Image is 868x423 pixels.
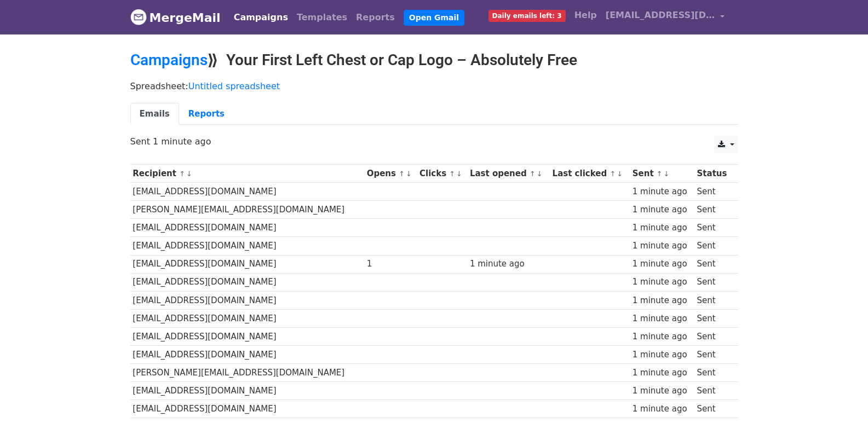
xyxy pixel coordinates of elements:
a: ↑ [657,170,663,178]
a: Emails [130,103,179,125]
td: Sent [694,273,732,291]
td: Sent [694,382,732,400]
td: [PERSON_NAME][EMAIL_ADDRESS][DOMAIN_NAME] [130,201,364,219]
img: MergeMail logo [130,9,147,25]
a: ↓ [406,170,412,178]
p: Sent 1 minute ago [130,136,738,147]
td: Sent [694,201,732,219]
td: [EMAIL_ADDRESS][DOMAIN_NAME] [130,237,364,255]
a: Campaigns [229,7,292,28]
th: Last opened [467,165,550,183]
span: [EMAIL_ADDRESS][DOMAIN_NAME] [606,9,715,22]
p: Spreadsheet: [130,80,738,92]
div: 1 [367,258,415,270]
a: ↓ [186,170,192,178]
td: [EMAIL_ADDRESS][DOMAIN_NAME] [130,219,364,237]
a: MergeMail [130,6,221,29]
td: Sent [694,219,732,237]
div: 1 minute ago [633,367,692,379]
td: Sent [694,255,732,273]
div: 1 minute ago [470,258,547,270]
div: 1 minute ago [633,385,692,397]
a: ↓ [456,170,462,178]
a: Templates [292,7,352,28]
iframe: Chat Widget [813,370,868,423]
a: Untitled spreadsheet [188,81,280,91]
a: Help [570,4,601,26]
h2: ⟫ Your First Left Chest or Cap Logo – Absolutely Free [130,51,738,69]
div: 1 minute ago [633,403,692,415]
td: [EMAIL_ADDRESS][DOMAIN_NAME] [130,183,364,201]
th: Opens [364,165,417,183]
div: 1 minute ago [633,349,692,361]
a: Open Gmail [404,10,464,26]
td: Sent [694,237,732,255]
th: Recipient [130,165,364,183]
a: Daily emails left: 3 [484,4,570,26]
span: Daily emails left: 3 [488,10,566,22]
div: 1 minute ago [633,312,692,325]
div: 1 minute ago [633,222,692,234]
td: Sent [694,183,732,201]
a: ↓ [617,170,623,178]
div: 1 minute ago [633,276,692,288]
td: Sent [694,309,732,327]
div: 1 minute ago [633,294,692,307]
a: [EMAIL_ADDRESS][DOMAIN_NAME] [601,4,729,30]
a: ↑ [610,170,616,178]
td: [EMAIL_ADDRESS][DOMAIN_NAME] [130,309,364,327]
div: 1 minute ago [633,240,692,252]
td: [EMAIL_ADDRESS][DOMAIN_NAME] [130,291,364,309]
td: [EMAIL_ADDRESS][DOMAIN_NAME] [130,255,364,273]
a: ↑ [179,170,185,178]
div: 1 minute ago [633,204,692,216]
a: ↓ [537,170,543,178]
td: Sent [694,327,732,345]
a: Reports [352,7,399,28]
th: Last clicked [550,165,630,183]
th: Clicks [417,165,467,183]
td: Sent [694,400,732,418]
div: 1 minute ago [633,186,692,198]
a: Reports [179,103,234,125]
a: ↑ [530,170,536,178]
td: [EMAIL_ADDRESS][DOMAIN_NAME] [130,273,364,291]
td: [EMAIL_ADDRESS][DOMAIN_NAME] [130,346,364,364]
td: Sent [694,291,732,309]
td: Sent [694,364,732,382]
div: 1 minute ago [633,331,692,343]
a: ↑ [449,170,455,178]
th: Status [694,165,732,183]
td: [EMAIL_ADDRESS][DOMAIN_NAME] [130,400,364,418]
div: 1 minute ago [633,258,692,270]
td: Sent [694,346,732,364]
a: ↑ [399,170,405,178]
td: [EMAIL_ADDRESS][DOMAIN_NAME] [130,327,364,345]
a: Campaigns [130,51,208,69]
a: ↓ [664,170,670,178]
td: [PERSON_NAME][EMAIL_ADDRESS][DOMAIN_NAME] [130,364,364,382]
td: [EMAIL_ADDRESS][DOMAIN_NAME] [130,382,364,400]
th: Sent [630,165,694,183]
